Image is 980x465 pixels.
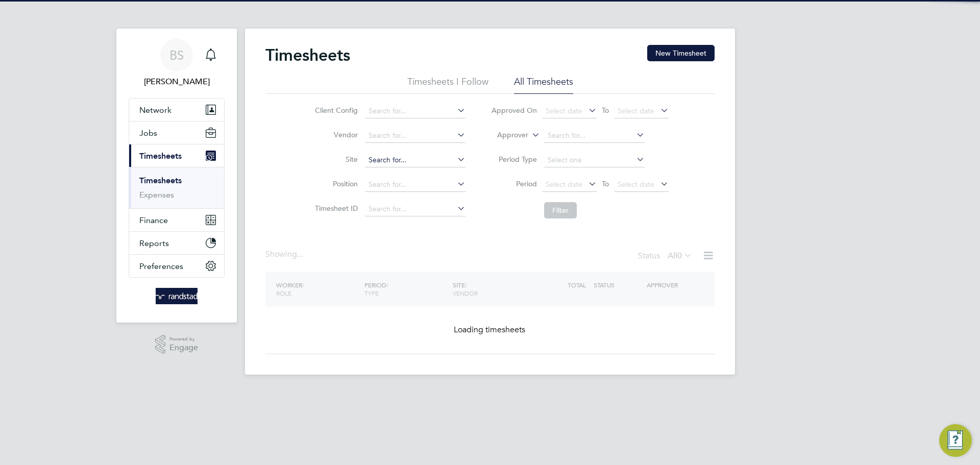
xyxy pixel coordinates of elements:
[297,249,303,259] span: ...
[139,105,171,115] span: Network
[139,190,174,200] a: Expenses
[365,178,465,192] input: Search for...
[139,128,157,138] span: Jobs
[129,99,224,121] button: Network
[129,76,225,88] span: Bradley Soan
[139,215,168,225] span: Finance
[647,45,715,61] button: New Timesheet
[129,209,224,231] button: Finance
[365,104,465,118] input: Search for...
[677,251,682,261] span: 0
[155,335,199,354] a: Powered byEngage
[544,202,577,218] button: Filter
[365,129,465,143] input: Search for...
[139,176,182,185] a: Timesheets
[129,144,224,167] button: Timesheets
[139,261,183,271] span: Preferences
[546,180,582,189] span: Select date
[491,179,537,188] label: Period
[544,153,645,167] input: Select one
[365,153,465,167] input: Search for...
[365,202,465,216] input: Search for...
[116,29,237,323] nav: Main navigation
[129,167,224,208] div: Timesheets
[514,76,573,94] li: All Timesheets
[312,130,358,139] label: Vendor
[618,180,654,189] span: Select date
[312,106,358,115] label: Client Config
[939,424,972,457] button: Engage Resource Center
[129,255,224,277] button: Preferences
[312,179,358,188] label: Position
[491,106,537,115] label: Approved On
[129,232,224,254] button: Reports
[129,121,224,144] button: Jobs
[491,155,537,164] label: Period Type
[599,104,612,117] span: To
[482,130,528,140] label: Approver
[129,39,225,88] a: BS[PERSON_NAME]
[156,288,198,304] img: randstad-logo-retina.png
[129,288,225,304] a: Go to home page
[169,344,198,352] span: Engage
[312,204,358,213] label: Timesheet ID
[265,249,305,260] div: Showing
[169,48,184,62] span: BS
[407,76,488,94] li: Timesheets I Follow
[139,151,182,161] span: Timesheets
[169,335,198,344] span: Powered by
[265,45,350,65] h2: Timesheets
[544,129,645,143] input: Search for...
[618,106,654,115] span: Select date
[638,249,694,263] div: Status
[599,177,612,190] span: To
[139,238,169,248] span: Reports
[312,155,358,164] label: Site
[546,106,582,115] span: Select date
[668,251,692,261] label: All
